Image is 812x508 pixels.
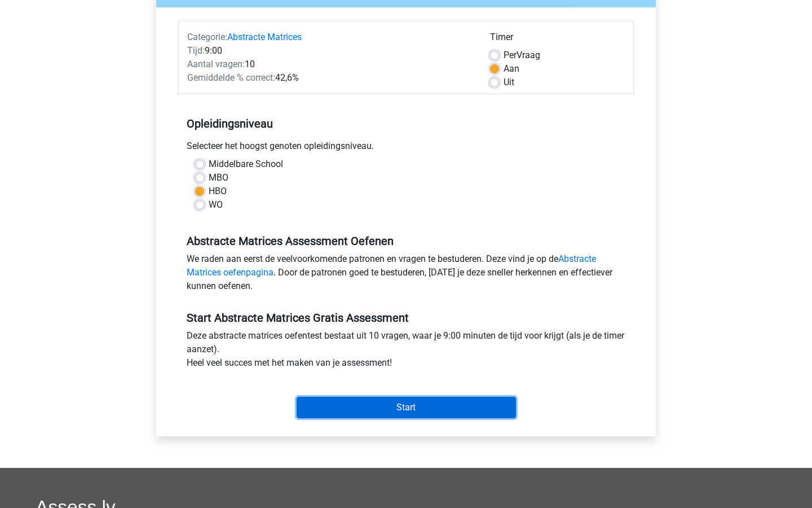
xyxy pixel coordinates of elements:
span: Categorie: [187,32,227,42]
h5: Start Abstracte Matrices Gratis Assessment [187,311,625,325]
h5: Abstracte Matrices Assessment Oefenen [187,234,625,248]
div: 42,6% [179,71,482,85]
label: WO [209,198,223,212]
span: Tijd: [187,45,205,56]
div: We raden aan eerst de veelvoorkomende patronen en vragen te bestuderen. Deze vind je op de . Door... [178,252,634,297]
h5: Opleidingsniveau [187,112,625,135]
label: Aan [504,62,519,76]
label: HBO [209,185,227,198]
div: 9:00 [179,44,482,58]
span: Per [504,50,517,60]
div: Deze abstracte matrices oefentest bestaat uit 10 vragen, waar je 9:00 minuten de tijd voor krijgt... [178,329,634,374]
a: Abstracte Matrices [227,32,302,42]
span: Aantal vragen: [187,59,245,69]
div: Timer [490,30,625,49]
label: Middelbare School [209,157,283,171]
input: Start [297,397,516,418]
div: 10 [179,58,482,71]
span: Gemiddelde % correct: [187,72,275,83]
label: Vraag [504,49,540,62]
label: Uit [504,76,514,89]
label: MBO [209,171,228,185]
div: Selecteer het hoogst genoten opleidingsniveau. [178,139,634,157]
